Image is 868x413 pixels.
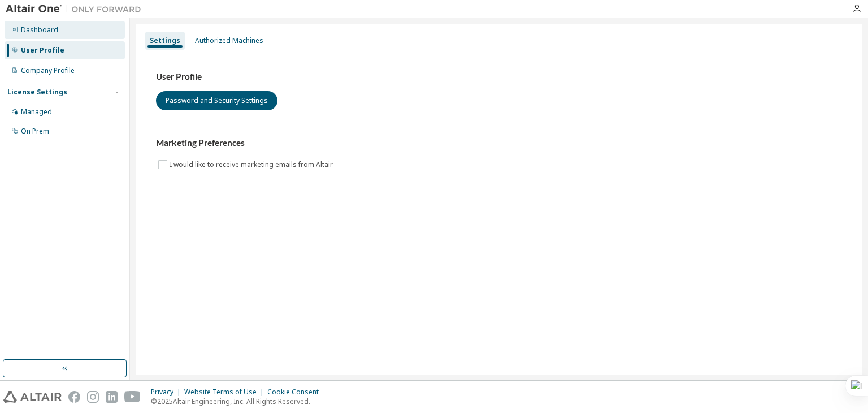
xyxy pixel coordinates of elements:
[6,3,147,15] img: Altair One
[151,397,325,406] p: © 2025 Altair Engineering, Inc. All Rights Reserved.
[21,46,64,55] div: User Profile
[21,127,49,136] div: On Prem
[170,158,335,171] label: I would like to receive marketing emails from Altair
[87,391,99,403] img: instagram.svg
[68,391,80,403] img: facebook.svg
[21,107,52,117] div: Managed
[106,391,118,403] img: linkedin.svg
[156,137,842,149] h3: Marketing Preferences
[21,66,75,75] div: Company Profile
[124,391,141,403] img: youtube.svg
[184,388,267,397] div: Website Terms of Use
[267,388,325,397] div: Cookie Consent
[151,388,184,397] div: Privacy
[21,25,58,35] div: Dashboard
[7,88,67,97] div: License Settings
[195,36,263,45] div: Authorized Machines
[150,36,180,45] div: Settings
[156,71,842,83] h3: User Profile
[3,391,62,403] img: altair_logo.svg
[156,91,277,110] button: Password and Security Settings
